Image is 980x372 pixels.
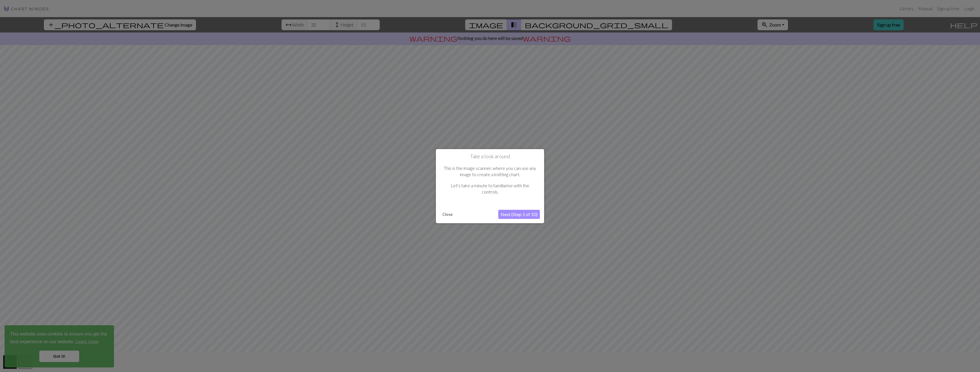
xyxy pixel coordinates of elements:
p: Let's take a minute to familiarise with the controls. [443,182,537,195]
button: Close [440,210,455,219]
h1: Take a look around [440,153,540,159]
button: Next (Step 1 of 10) [498,210,540,219]
div: Take a look around [436,149,544,223]
p: This is the image scanner, where you can use any image to create a knitting chart. [443,165,537,178]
